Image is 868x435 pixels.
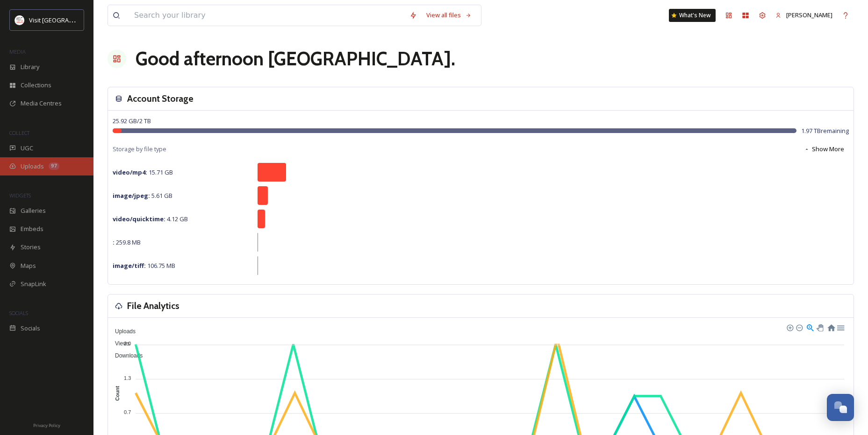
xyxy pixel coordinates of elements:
[836,323,844,331] div: Menu
[771,6,837,24] a: [PERSON_NAME]
[113,191,150,200] strong: image/jpeg :
[9,309,28,316] span: SOCIALS
[806,323,814,331] div: Selection Zoom
[113,261,175,270] span: 106.75 MB
[9,48,26,55] span: MEDIA
[113,215,165,223] strong: video/quicktime :
[9,129,29,136] span: COLLECT
[21,162,44,171] span: Uploads
[113,238,115,246] strong: :
[113,168,173,176] span: 15.71 GB
[827,323,835,331] div: Reset Zoom
[21,206,46,215] span: Galleries
[113,191,172,200] span: 5.61 GB
[108,340,130,347] span: Views
[786,11,832,19] span: [PERSON_NAME]
[127,299,179,313] h3: File Analytics
[799,140,849,158] button: Show More
[113,117,151,125] span: 25.92 GB / 2 TB
[124,409,131,415] tspan: 0.7
[115,386,120,401] text: Count
[21,280,46,288] span: SnapLink
[21,99,62,108] span: Media Centres
[113,215,188,223] span: 4.12 GB
[669,9,716,22] a: What's New
[33,422,60,428] span: Privacy Policy
[827,394,854,421] button: Open Chat
[21,225,43,233] span: Embeds
[9,192,31,199] span: WIDGETS
[796,324,802,330] div: Zoom Out
[129,5,405,26] input: Search your library
[124,375,131,381] tspan: 1.3
[108,328,136,335] span: Uploads
[21,63,39,71] span: Library
[801,126,849,135] span: 1.97 TB remaining
[786,324,793,330] div: Zoom In
[108,352,143,359] span: Downloads
[21,144,33,153] span: UGC
[113,261,146,270] strong: image/tiff :
[15,15,24,25] img: download%20(3).png
[113,145,166,154] span: Storage by file type
[124,341,131,346] tspan: 2.0
[136,45,455,73] h1: Good afternoon [GEOGRAPHIC_DATA] .
[21,324,40,333] span: Socials
[49,162,59,170] div: 97
[21,261,36,270] span: Maps
[127,92,194,105] h3: Account Storage
[113,168,147,176] strong: video/mp4 :
[422,6,476,24] a: View all files
[817,324,822,330] div: Panning
[113,238,141,246] span: 259.8 MB
[33,419,60,430] a: Privacy Policy
[29,15,101,24] span: Visit [GEOGRAPHIC_DATA]
[21,81,51,90] span: Collections
[21,243,41,252] span: Stories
